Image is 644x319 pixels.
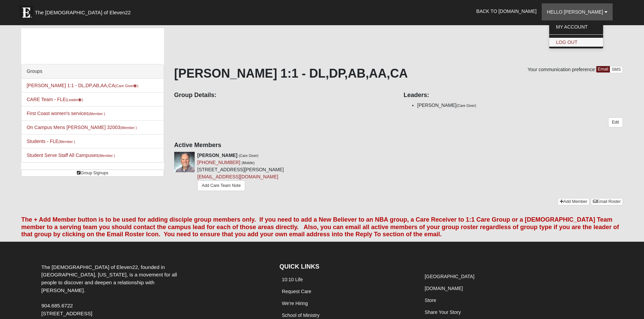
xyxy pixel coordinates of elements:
[280,263,412,271] h4: QUICK LINKS
[547,9,603,15] span: Hello [PERSON_NAME]
[174,66,623,81] h1: [PERSON_NAME] 1:1 - DL,DP,AB,AA,CA
[596,66,610,73] a: Email
[456,103,476,108] small: (Care Giver)
[21,170,164,177] a: Group Signups
[242,161,255,165] small: (Mobile)
[425,274,475,279] a: [GEOGRAPHIC_DATA]
[115,84,138,88] small: (Care Giver )
[542,3,613,20] a: Hello [PERSON_NAME]
[610,66,623,73] a: SMS
[99,154,115,158] small: (Member )
[59,140,75,144] small: (Member )
[239,154,258,158] small: (Care Giver)
[27,97,83,102] a: CARE Team - FLE(Leader)
[549,38,603,47] a: Log Out
[21,216,619,238] font: The + Add Member button is to be used for adding disciple group members only. If you need to add ...
[120,126,137,130] small: (Member )
[528,67,596,72] span: Your communication preference:
[197,180,245,191] a: Add Care Team Note
[404,92,623,99] h4: Leaders:
[197,153,237,158] strong: [PERSON_NAME]
[282,277,303,282] a: 10:10 Life
[197,174,278,179] a: [EMAIL_ADDRESS][DOMAIN_NAME]
[417,102,623,109] li: [PERSON_NAME]
[19,6,33,19] img: Eleven22 logo
[282,301,308,306] a: We're Hiring
[27,153,115,158] a: Student Serve Staff All Campuses(Member )
[282,289,311,294] a: Request Care
[35,9,131,16] span: The [DEMOGRAPHIC_DATA] of Eleven22
[27,125,137,130] a: On Campus Mens [PERSON_NAME] 32003(Member )
[425,298,436,303] a: Store
[608,117,623,127] a: Edit
[197,152,284,193] div: [STREET_ADDRESS][PERSON_NAME]
[27,111,105,116] a: First Coast women's services(Member )
[27,83,138,88] a: [PERSON_NAME] 1:1 - DL,DP,AB,AA,CA(Care Giver)
[549,22,603,31] a: My Account
[21,64,164,79] div: Groups
[89,112,105,116] small: (Member )
[471,3,542,20] a: Back to [DOMAIN_NAME]
[425,286,463,291] a: [DOMAIN_NAME]
[591,198,623,205] a: Email Roster
[197,160,240,165] a: [PHONE_NUMBER]
[558,198,589,205] a: Add Member
[16,2,152,19] a: The [DEMOGRAPHIC_DATA] of Eleven22
[27,139,75,144] a: Students - FLE(Member )
[174,92,393,99] h4: Group Details:
[174,142,623,149] h4: Active Members
[66,98,83,102] small: (Leader )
